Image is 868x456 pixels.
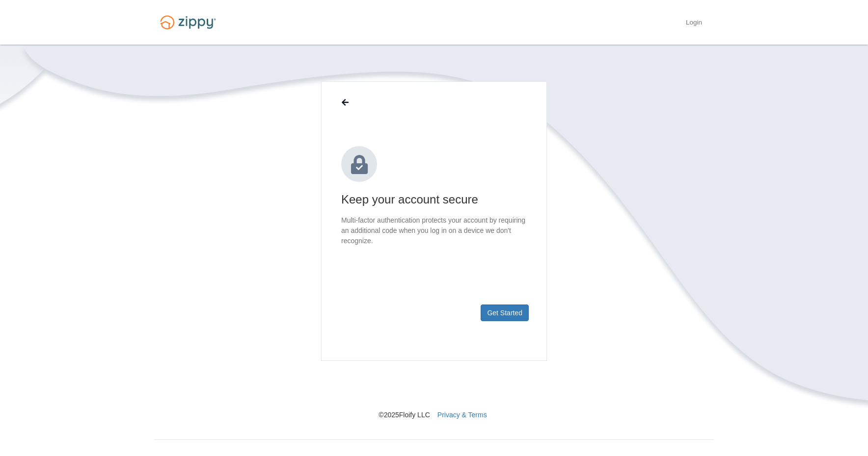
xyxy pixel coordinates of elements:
[341,215,527,246] p: Multi-factor authentication protects your account by requiring an additional code when you log in...
[154,361,714,420] nav: © 2025 Floify LLC
[341,192,527,207] h1: Keep your account secure
[154,11,222,34] img: Logo
[481,304,529,321] button: Get Started
[437,411,487,419] a: Privacy & Terms
[686,19,702,28] a: Login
